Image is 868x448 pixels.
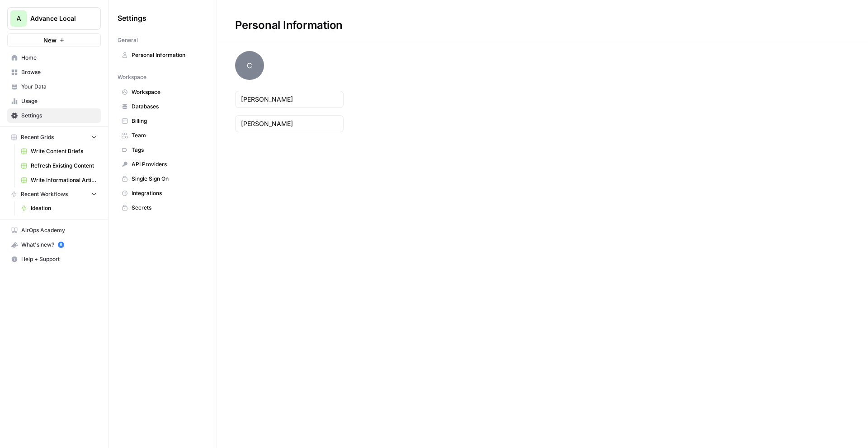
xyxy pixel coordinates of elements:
[21,112,97,120] span: Settings
[7,94,101,108] a: Usage
[21,190,68,198] span: Recent Workflows
[30,14,85,23] span: Advance Local
[31,204,97,212] span: Ideation
[21,255,97,263] span: Help + Support
[217,18,361,33] div: Personal Information
[132,175,203,183] span: Single Sign On
[7,187,101,201] button: Recent Workflows
[118,13,146,23] span: Settings
[7,65,101,79] a: Browse
[7,79,101,94] a: Your Data
[21,133,54,141] span: Recent Grids
[132,204,203,212] span: Secrets
[21,97,97,105] span: Usage
[132,146,203,154] span: Tags
[7,7,101,30] button: Workspace: Advance Local
[118,73,146,81] span: Workspace
[118,114,208,128] a: Billing
[17,159,101,173] a: Refresh Existing Content
[31,162,97,170] span: Refresh Existing Content
[7,238,101,252] button: What's new? 5
[132,189,203,197] span: Integrations
[118,143,208,157] a: Tags
[7,108,101,123] a: Settings
[118,48,208,62] a: Personal Information
[60,243,62,247] text: 5
[21,68,97,76] span: Browse
[43,36,57,45] span: New
[21,54,97,62] span: Home
[118,99,208,114] a: Databases
[132,160,203,168] span: API Providers
[7,252,101,266] button: Help + Support
[16,13,21,24] span: A
[118,36,138,44] span: General
[58,242,64,248] a: 5
[118,128,208,143] a: Team
[17,201,101,215] a: Ideation
[132,117,203,125] span: Billing
[31,176,97,184] span: Write Informational Article
[21,83,97,91] span: Your Data
[7,131,101,144] button: Recent Grids
[17,144,101,159] a: Write Content Briefs
[132,51,203,59] span: Personal Information
[118,172,208,186] a: Single Sign On
[7,33,101,47] button: New
[17,173,101,187] a: Write Informational Article
[7,223,101,238] a: AirOps Academy
[8,238,100,252] div: What's new?
[118,85,208,99] a: Workspace
[31,147,97,155] span: Write Content Briefs
[132,131,203,140] span: Team
[118,157,208,172] a: API Providers
[235,51,264,80] span: C
[7,51,101,65] a: Home
[21,226,97,234] span: AirOps Academy
[132,103,203,111] span: Databases
[118,186,208,201] a: Integrations
[118,201,208,215] a: Secrets
[132,88,203,96] span: Workspace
